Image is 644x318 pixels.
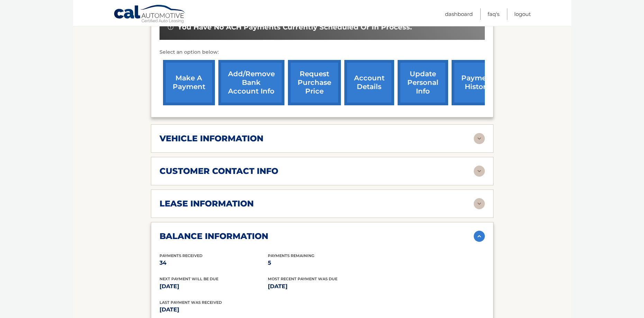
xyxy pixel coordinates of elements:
img: alert-white.svg [168,24,173,30]
p: Select an option below: [160,48,485,56]
a: FAQ's [488,8,499,20]
span: Next Payment will be due [160,276,218,281]
span: Last Payment was received [160,300,222,305]
h2: vehicle information [160,133,263,144]
a: request purchase price [288,60,341,105]
a: make a payment [163,60,215,105]
p: [DATE] [160,282,268,291]
h2: customer contact info [160,166,278,176]
a: update personal info [398,60,448,105]
a: Dashboard [445,8,473,20]
p: [DATE] [268,282,376,291]
span: Most Recent Payment Was Due [268,276,337,281]
span: You have no ACH payments currently scheduled or in process. [178,23,412,32]
a: account details [344,60,394,105]
a: Cal Automotive [114,5,186,25]
h2: lease information [160,198,254,209]
span: Payments Remaining [268,253,314,258]
a: Logout [514,8,531,20]
p: [DATE] [160,305,322,315]
a: Add/Remove bank account info [218,60,284,105]
h2: balance information [160,231,268,241]
img: accordion-active.svg [474,231,485,242]
img: accordion-rest.svg [474,133,485,144]
img: accordion-rest.svg [474,166,485,177]
img: accordion-rest.svg [474,198,485,209]
p: 34 [160,258,268,268]
span: Payments Received [160,253,202,258]
p: 5 [268,258,376,268]
a: payment history [452,60,504,105]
